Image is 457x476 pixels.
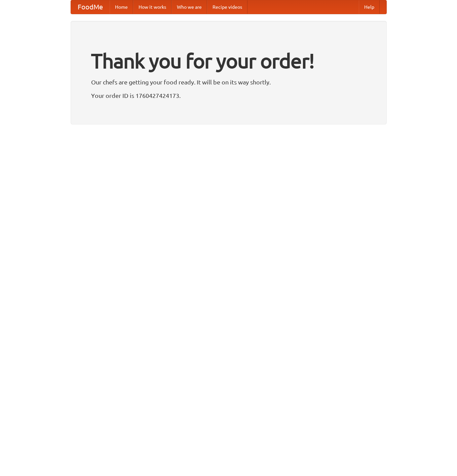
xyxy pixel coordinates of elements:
a: FoodMe [71,0,110,14]
h1: Thank you for your order! [91,45,366,77]
a: Help [359,0,380,14]
a: Home [110,0,133,14]
a: Who we are [172,0,207,14]
a: Recipe videos [207,0,247,14]
p: Your order ID is 1760427424173. [91,90,366,101]
p: Our chefs are getting your food ready. It will be on its way shortly. [91,77,366,87]
a: How it works [133,0,172,14]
